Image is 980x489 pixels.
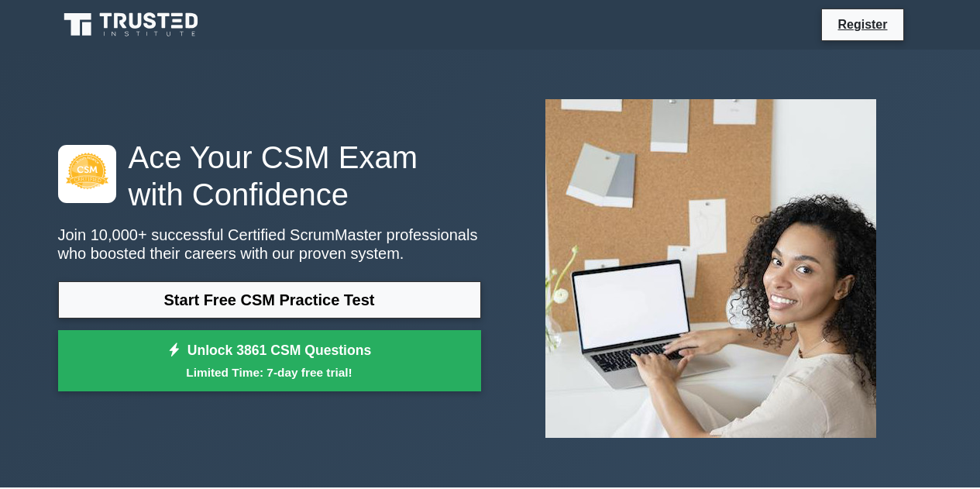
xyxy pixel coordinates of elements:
a: Register [828,15,896,34]
a: Start Free CSM Practice Test [58,281,481,319]
h1: Ace Your CSM Exam with Confidence [58,139,481,213]
a: Unlock 3861 CSM QuestionsLimited Time: 7-day free trial! [58,330,481,392]
p: Join 10,000+ successful Certified ScrumMaster professionals who boosted their careers with our pr... [58,226,481,263]
small: Limited Time: 7-day free trial! [77,363,462,381]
